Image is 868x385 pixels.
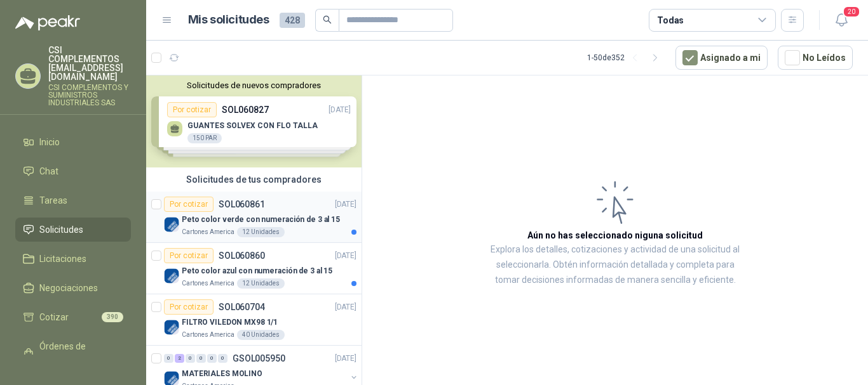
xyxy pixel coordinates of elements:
[182,278,234,289] p: Cartones America
[219,251,265,260] p: SOL060860
[15,188,131,212] a: Tareas
[186,354,195,363] div: 0
[15,334,131,372] a: Órdenes de Compra
[182,330,234,340] p: Cartones America
[335,353,356,365] p: [DATE]
[323,15,332,24] span: search
[15,15,80,30] img: Logo peakr
[830,9,853,32] button: 20
[219,200,265,209] p: SOL060861
[39,135,60,149] span: Inicio
[39,164,58,178] span: Chat
[182,227,234,237] p: Cartones America
[182,265,332,277] p: Peto color azul con numeración de 3 al 15
[182,368,262,380] p: MATERIALES MOLINO
[15,130,131,154] a: Inicio
[39,193,67,207] span: Tareas
[182,214,340,226] p: Peto color verde con numeración de 3 al 15
[335,199,356,211] p: [DATE]
[233,354,285,363] p: GSOL005950
[146,294,362,346] a: Por cotizarSOL060704[DATE] Company LogoFILTRO VILEDON MX98 1/1Cartones America40 Unidades
[207,354,217,363] div: 0
[164,354,173,363] div: 0
[175,354,184,363] div: 2
[39,281,98,295] span: Negociaciones
[237,330,285,340] div: 40 Unidades
[164,299,214,315] div: Por cotizar
[237,227,285,237] div: 12 Unidades
[527,228,703,242] h3: Aún no has seleccionado niguna solicitud
[164,217,179,232] img: Company Logo
[151,81,356,90] button: Solicitudes de nuevos compradores
[146,243,362,294] a: Por cotizarSOL060860[DATE] Company LogoPeto color azul con numeración de 3 al 15Cartones America1...
[164,320,179,335] img: Company Logo
[164,268,179,284] img: Company Logo
[164,197,214,212] div: Por cotizar
[196,354,206,363] div: 0
[48,84,131,107] p: CSI COMPLEMENTOS Y SUMINISTROS INDUSTRIALES SAS
[335,250,356,262] p: [DATE]
[48,46,131,81] p: CSI COMPLEMENTOS [EMAIL_ADDRESS][DOMAIN_NAME]
[843,6,860,18] span: 20
[489,242,741,288] p: Explora los detalles, cotizaciones y actividad de una solicitud al seleccionarla. Obtén informaci...
[15,305,131,329] a: Cotizar390
[15,159,131,183] a: Chat
[587,48,665,68] div: 1 - 50 de 352
[15,218,131,242] a: Solicitudes
[102,312,123,322] span: 390
[778,46,853,70] button: No Leídos
[146,192,362,243] a: Por cotizarSOL060861[DATE] Company LogoPeto color verde con numeración de 3 al 15Cartones America...
[182,316,278,329] p: FILTRO VILEDON MX98 1/1
[164,248,214,263] div: Por cotizar
[218,354,227,363] div: 0
[675,46,768,70] button: Asignado a mi
[39,339,119,367] span: Órdenes de Compra
[280,13,305,28] span: 428
[15,247,131,271] a: Licitaciones
[188,11,269,29] h1: Mis solicitudes
[146,167,362,192] div: Solicitudes de tus compradores
[146,75,362,167] div: Solicitudes de nuevos compradoresPor cotizarSOL060827[DATE] GUANTES SOLVEX CON FLO TALLA150 PARPo...
[39,310,69,324] span: Cotizar
[15,276,131,300] a: Negociaciones
[39,252,86,266] span: Licitaciones
[335,301,356,313] p: [DATE]
[657,13,684,27] div: Todas
[219,303,265,311] p: SOL060704
[237,278,285,289] div: 12 Unidades
[39,223,83,237] span: Solicitudes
